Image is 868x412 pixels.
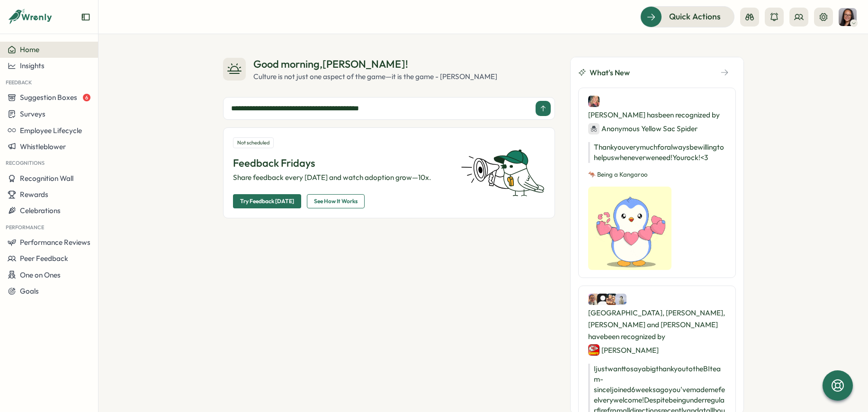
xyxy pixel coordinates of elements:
[588,294,726,356] div: [GEOGRAPHIC_DATA], [PERSON_NAME], [PERSON_NAME] and [PERSON_NAME] have been recognized by
[20,45,39,54] span: Home
[253,72,497,82] div: Culture is not just one aspect of the game—it is the game - [PERSON_NAME]
[20,126,82,135] span: Employee Lifecycle
[240,195,294,208] span: Try Feedback [DATE]
[20,61,45,70] span: Insights
[20,254,68,263] span: Peer Feedback
[588,294,600,305] img: Jamaica Mercado
[669,10,721,23] span: Quick Actions
[20,270,61,279] span: One on Ones
[233,156,450,170] p: Feedback Fridays
[83,94,90,101] span: 6
[20,93,77,102] span: Suggestion Boxes
[588,187,671,270] img: Recognition Image
[597,294,608,305] img: Jonel Olemberio
[314,195,358,208] span: See How It Works
[839,8,857,26] img: Natasha Whittaker
[588,96,600,107] img: Stephanie Daniels
[588,142,726,163] p: Thank you very much for always be willing to help us whenever we need! You rock! <3
[588,344,600,356] img: Simon Barrass
[590,67,630,79] span: What's New
[20,190,48,199] span: Rewards
[20,238,90,247] span: Performance Reviews
[307,194,365,208] button: See How It Works
[588,344,659,356] div: [PERSON_NAME]
[253,57,497,72] div: Good morning , [PERSON_NAME] !
[640,6,734,27] button: Quick Actions
[20,142,66,151] span: Whistleblower
[606,294,617,305] img: Aljon Arpon
[20,109,45,118] span: Surveys
[233,172,450,183] p: Share feedback every [DATE] and watch adoption grow—10x.
[588,123,698,134] div: Anonymous Yellow Sac Spider
[588,170,726,179] p: 🦘 Being a Kangaroo
[233,137,274,148] div: Not scheduled
[20,174,73,183] span: Recognition Wall
[20,206,61,215] span: Celebrations
[588,96,726,134] div: [PERSON_NAME] has been recognized by
[81,12,90,22] button: Expand sidebar
[20,287,39,296] span: Goals
[615,294,626,305] img: Alec Lohr
[233,194,301,208] button: Try Feedback [DATE]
